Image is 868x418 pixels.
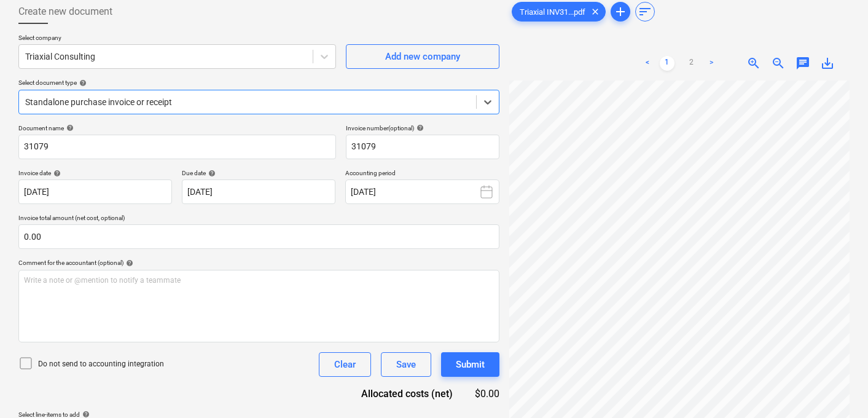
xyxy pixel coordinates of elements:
div: Save [396,357,416,373]
div: Allocated costs (net) [340,387,472,401]
a: Previous page [640,56,655,71]
span: save_alt [820,56,835,71]
span: help [123,259,133,267]
span: help [206,170,216,177]
div: Comment for the accountant (optional) [18,259,499,267]
button: Clear [319,352,371,377]
span: zoom_out [771,56,786,71]
span: Triaxial INV31...pdf [512,7,593,17]
input: Document name [18,135,336,159]
p: Do not send to accounting integration [38,359,164,369]
span: help [414,124,424,132]
span: sort [638,4,652,19]
iframe: Chat Widget [807,359,868,418]
div: Submit [456,357,485,373]
button: Submit [441,352,499,377]
div: Due date [182,169,335,177]
div: $0.00 [472,387,499,401]
span: chat [796,56,810,71]
input: Invoice total amount (net cost, optional) [18,224,499,249]
div: Add new company [385,49,460,65]
div: Triaxial INV31...pdf [512,2,606,22]
div: Select document type [18,79,499,87]
span: help [77,79,87,87]
p: Select company [18,34,336,44]
a: Page 1 is your current page [660,56,674,71]
div: Invoice date [18,169,172,177]
a: Next page [704,56,719,71]
p: Invoice total amount (net cost, optional) [18,214,499,224]
span: help [80,411,90,418]
input: Invoice date not specified [18,179,172,204]
span: zoom_in [746,56,761,71]
p: Accounting period [345,169,499,179]
input: Invoice number [346,135,499,159]
button: Save [381,352,431,377]
span: clear [588,4,603,19]
div: Clear [334,357,356,373]
input: Due date not specified [182,179,335,204]
div: Invoice number (optional) [346,124,499,132]
div: Document name [18,124,336,132]
span: add [613,4,628,19]
span: help [51,170,61,177]
span: help [64,124,74,132]
a: Page 2 [684,56,699,71]
button: [DATE] [345,179,499,204]
button: Add new company [346,44,499,69]
span: Create new document [18,4,112,19]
